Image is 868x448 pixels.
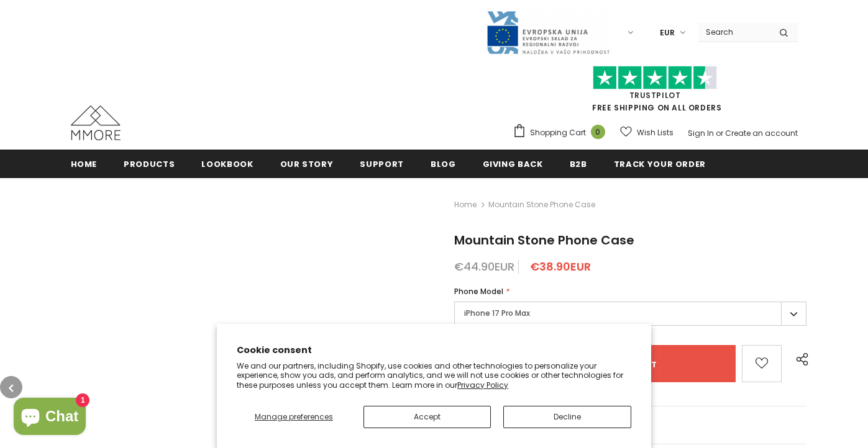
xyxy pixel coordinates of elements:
[530,127,586,139] span: Shopping Cart
[360,158,404,170] span: support
[431,150,456,177] a: Blog
[698,23,770,41] input: Search Site
[280,158,334,170] span: Our Story
[454,286,503,297] span: Phone Model
[486,27,610,37] a: Javni Razpis
[629,90,681,101] a: Trustpilot
[255,411,333,422] span: Manage preferences
[71,158,98,170] span: Home
[237,361,631,390] p: We and our partners, including Shopify, use cookies and other technologies to personalize your ex...
[10,398,89,438] inbox-online-store-chat: Shopify online store chat
[486,10,610,55] img: Javni Razpis
[124,150,175,177] a: Products
[363,406,491,428] button: Accept
[71,150,98,177] a: Home
[570,158,587,170] span: B2B
[360,150,404,177] a: support
[454,302,807,326] label: iPhone 17 Pro Max
[488,197,595,212] span: Mountain Stone Phone Case
[124,158,175,170] span: Products
[457,380,508,390] a: Privacy Policy
[513,123,611,142] a: Shopping Cart 0
[454,231,634,249] span: Mountain Stone Phone Case
[454,259,514,274] span: €44.90EUR
[280,150,334,177] a: Our Story
[637,127,674,139] span: Wish Lists
[660,27,675,39] span: EUR
[620,122,674,143] a: Wish Lists
[725,128,798,138] a: Create an account
[530,259,591,274] span: €38.90EUR
[201,158,253,170] span: Lookbook
[431,158,456,170] span: Blog
[454,197,477,212] a: Home
[593,66,717,90] img: Trust Pilot Stars
[513,71,798,113] span: FREE SHIPPING ON ALL ORDERS
[688,128,714,138] a: Sign In
[591,125,605,139] span: 0
[614,150,706,177] a: Track your order
[237,406,351,428] button: Manage preferences
[570,150,587,177] a: B2B
[71,105,121,140] img: MMORE Cases
[201,150,253,177] a: Lookbook
[614,158,706,170] span: Track your order
[237,344,631,357] h2: Cookie consent
[716,128,723,138] span: or
[503,406,631,428] button: Decline
[483,158,543,170] span: Giving back
[483,150,543,177] a: Giving back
